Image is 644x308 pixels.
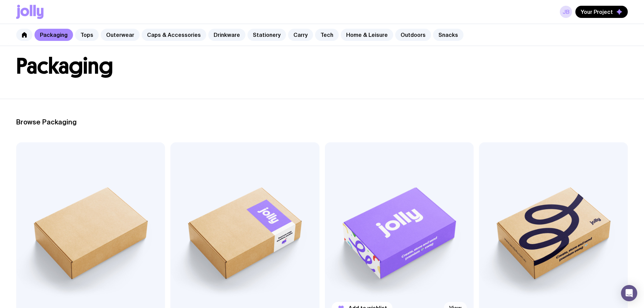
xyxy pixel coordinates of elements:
button: Your Project [575,6,628,18]
a: Drinkware [208,29,245,41]
a: Outdoors [395,29,431,41]
a: Caps & Accessories [142,29,206,41]
a: Outerwear [101,29,140,41]
h1: Packaging [16,55,628,77]
a: Snacks [433,29,463,41]
div: Open Intercom Messenger [621,285,637,301]
a: Stationery [247,29,286,41]
a: Carry [288,29,313,41]
a: Tech [315,29,339,41]
a: JB [560,6,572,18]
span: Your Project [581,8,613,15]
a: Home & Leisure [341,29,393,41]
a: Tops [75,29,99,41]
a: Packaging [34,29,73,41]
h2: Browse Packaging [16,118,628,126]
